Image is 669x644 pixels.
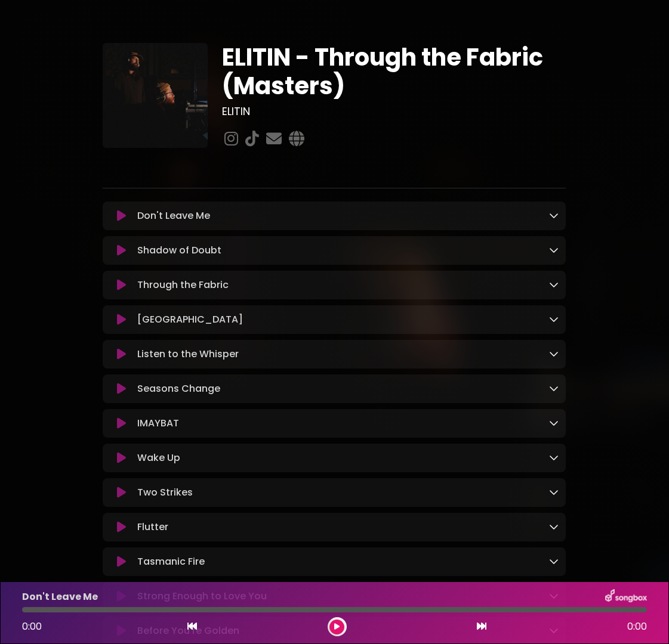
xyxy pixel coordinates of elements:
p: Through the Fabric [137,278,229,292]
h1: ELITIN - Through the Fabric (Masters) [222,43,566,100]
p: Flutter [137,520,168,534]
p: Don't Leave Me [137,209,210,223]
p: Shadow of Doubt [137,243,221,258]
p: IMAYBAT [137,416,179,431]
p: Tasmanic Fire [137,555,205,569]
p: Don't Leave Me [22,590,98,604]
p: Two Strikes [137,485,193,500]
span: 0:00 [22,620,42,633]
span: 0:00 [627,620,647,634]
p: Seasons Change [137,382,220,396]
img: songbox-logo-white.png [605,589,647,605]
p: Wake Up [137,451,180,465]
img: XwA3y0cLQi6NwBO0tLb4 [103,43,208,148]
h3: ELITIN [222,105,566,118]
p: [GEOGRAPHIC_DATA] [137,312,243,327]
p: Listen to the Whisper [137,347,239,361]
